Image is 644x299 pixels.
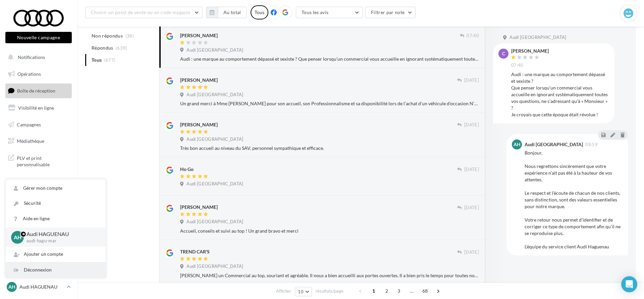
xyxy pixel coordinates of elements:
button: Nouvelle campagne [5,32,72,43]
span: AH [14,233,21,241]
a: Opérations [4,67,73,81]
span: Audi [GEOGRAPHIC_DATA] [186,219,243,225]
div: Accueil, conseils et suivi au top ! Un grand bravo et merci [180,228,479,234]
span: Boîte de réception [17,88,55,94]
button: Tous les avis [296,7,363,18]
div: [PERSON_NAME] [180,77,218,83]
span: Audi [GEOGRAPHIC_DATA] [186,47,243,53]
span: 07:40 [467,33,479,39]
span: 07:40 [511,62,524,68]
span: [DATE] [464,77,479,83]
div: Ho Go [180,166,194,173]
span: Non répondus [92,33,123,39]
span: ... [407,286,417,296]
div: Déconnexion [6,262,106,278]
button: 10 [295,287,312,296]
span: [DATE] [464,122,479,128]
span: Audi [GEOGRAPHIC_DATA] [509,35,566,41]
span: (38) [125,33,134,39]
div: [PERSON_NAME] [180,204,218,211]
div: Audi [GEOGRAPHIC_DATA] [525,142,583,147]
span: Campagnes [17,121,41,127]
div: TREND CAR'S [180,248,210,255]
div: [PERSON_NAME] [180,32,218,39]
span: [DATE] [464,205,479,211]
div: Bonjour, Nous regrettons sincèrement que votre expérience n’ait pas été à la hauteur de vos atten... [525,149,623,250]
p: Audi HAGUENAU [26,230,95,238]
span: PLV et print personnalisable [17,154,69,168]
span: C [502,50,505,57]
span: Médiathèque [17,138,44,144]
div: Ajouter un compte [6,247,106,262]
div: Audi : une marque au comportement dépassé et sexiste ? Que penser lorsqu’un commercial vous accue... [511,71,609,118]
a: Gérer mon compte [6,181,106,196]
span: 2 [381,286,392,296]
span: Audi [GEOGRAPHIC_DATA] [186,92,243,98]
div: Tous [251,5,268,19]
button: Choisir un point de vente ou un code magasin [85,7,203,18]
button: Au total [206,7,247,18]
div: Un grand merci à Mme [PERSON_NAME] pour son accueil, son Professionnalisme et sa disponibilité lo... [180,100,479,107]
span: AH [514,141,521,148]
div: Très bon accueil au niveau du SAV, personnel sympathique et efficace. [180,145,479,152]
span: 08:59 [585,142,598,147]
div: Open Intercom Messenger [621,276,637,292]
a: Sécurité [6,196,106,211]
a: Boîte de réception [4,83,73,98]
span: Visibilité en ligne [18,105,54,111]
span: Audi [GEOGRAPHIC_DATA] [186,136,243,142]
span: Audi [GEOGRAPHIC_DATA] [186,181,243,187]
div: Audi : une marque au comportement dépassé et sexiste ? Que penser lorsqu’un commercial vous accue... [180,56,479,62]
span: Notifications [18,54,45,60]
a: Aide en ligne [6,211,106,226]
span: (639) [116,45,127,51]
span: [DATE] [464,249,479,255]
span: 10 [298,289,304,294]
span: Afficher [276,288,291,294]
button: Notifications [4,50,70,64]
div: [PERSON_NAME] [511,49,549,53]
span: 1 [368,286,379,296]
span: Tous les avis [302,9,329,15]
span: Répondus [92,45,113,51]
a: AH Audi HAGUENAU [5,281,72,293]
span: [DATE] [464,167,479,173]
span: 3 [393,286,404,296]
span: 68 [420,286,431,296]
button: Au total [218,7,247,18]
a: Visibilité en ligne [4,101,73,115]
p: audi-hagu-mar [26,238,95,244]
p: Audi HAGUENAU [19,284,64,290]
a: Campagnes [4,118,73,132]
span: Opérations [17,71,41,77]
span: résultats/page [316,288,343,294]
span: Choisir un point de vente ou un code magasin [91,9,190,15]
a: Médiathèque [4,134,73,148]
button: Filtrer par note [365,7,416,18]
span: AH [8,284,15,290]
div: [PERSON_NAME] un Commercial au top, souriant et agréable. Il nous a bien accueilli aux portes ouv... [180,272,479,279]
span: Audi [GEOGRAPHIC_DATA] [186,263,243,270]
div: [PERSON_NAME] [180,121,218,128]
a: PLV et print personnalisable [4,151,73,171]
